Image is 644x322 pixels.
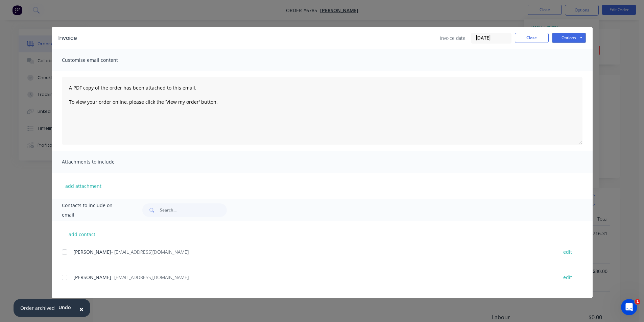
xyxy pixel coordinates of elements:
div: Invoice [58,34,77,42]
input: Search... [160,203,227,217]
span: Attachments to include [62,157,136,167]
button: Options [552,33,586,43]
iframe: Intercom live chat [621,299,637,315]
button: add attachment [62,181,105,191]
span: Invoice date [440,34,466,42]
span: - [EMAIL_ADDRESS][DOMAIN_NAME] [111,249,189,255]
div: Order archived [20,304,55,312]
span: [PERSON_NAME] [73,249,111,255]
textarea: A PDF copy of the order has been attached to this email. To view your order online, please click ... [62,77,582,145]
button: Close [515,33,549,43]
span: [PERSON_NAME] [73,274,111,280]
span: - [EMAIL_ADDRESS][DOMAIN_NAME] [111,274,189,280]
button: Close [73,301,90,317]
span: × [79,304,84,314]
span: 1 [635,299,640,304]
button: edit [559,273,576,282]
button: edit [559,247,576,256]
button: add contact [62,229,102,239]
button: Undo [55,302,75,313]
span: Customise email content [62,55,136,65]
span: Contacts to include on email [62,201,126,220]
